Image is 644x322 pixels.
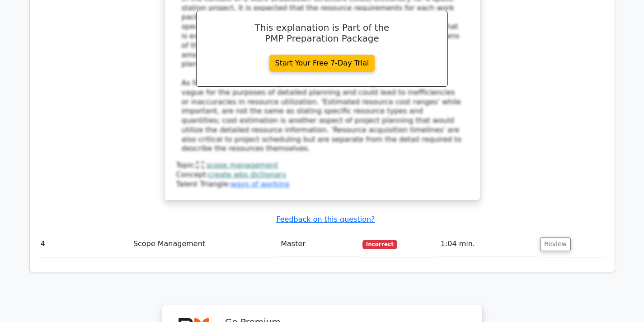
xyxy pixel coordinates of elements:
td: Scope Management [130,231,277,257]
a: ways of working [230,180,289,188]
td: 4 [37,231,130,257]
span: Incorrect [362,240,397,249]
div: Topic: [176,161,468,170]
a: Start Your Free 7-Day Trial [269,55,375,72]
td: 1:04 min. [437,231,536,257]
div: Concept: [176,170,468,180]
button: Review [540,237,571,251]
td: Master [277,231,359,257]
a: Feedback on this question? [276,215,375,224]
a: create wbs dictionary [208,170,286,179]
a: scope management [206,161,278,169]
div: Talent Triangle: [176,161,468,189]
